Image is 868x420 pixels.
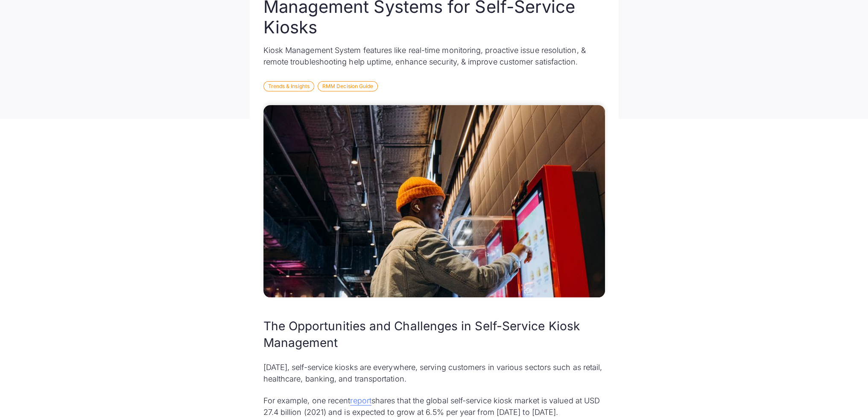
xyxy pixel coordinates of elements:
p: [DATE], self-service kiosks are everywhere, serving customers in various sectors such as retail, ... [263,361,605,385]
h2: The Opportunities and Challenges in Self-Service Kiosk Management [263,318,605,351]
p: Kiosk Management System features like real-time monitoring, proactive issue resolution, & remote ... [263,44,605,68]
div: Trends & Insights [263,81,314,91]
div: RMM Decision Guide [318,81,378,91]
a: report [350,396,371,405]
p: For example, one recent shares that the global self-service kiosk market is valued at USD 27.4 bi... [263,395,605,418]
